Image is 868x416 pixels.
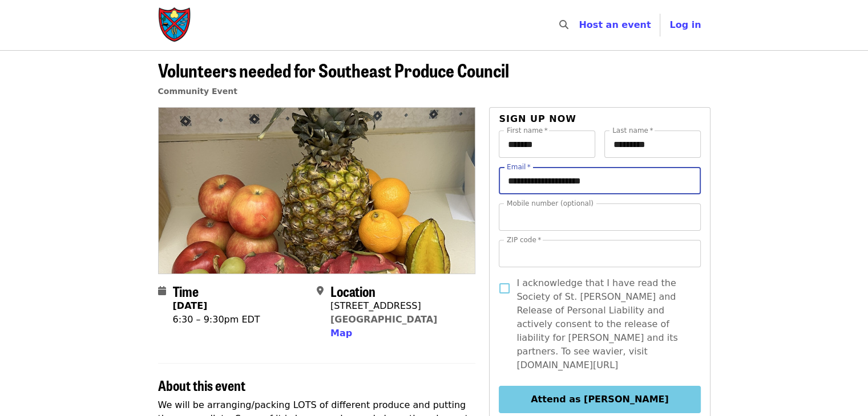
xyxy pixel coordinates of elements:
a: [GEOGRAPHIC_DATA] [330,314,437,325]
span: About this event [158,375,245,395]
span: Time [173,281,199,301]
input: Mobile number (optional) [499,203,700,231]
a: Community Event [158,87,237,96]
span: I acknowledge that I have read the Society of St. [PERSON_NAME] and Release of Personal Liability... [516,276,691,372]
span: Map [330,328,352,338]
strong: [DATE] [173,300,208,311]
input: First name [499,130,595,158]
div: [STREET_ADDRESS] [330,299,437,313]
span: Location [330,281,376,301]
label: Mobile number (optional) [507,200,594,207]
button: Attend as [PERSON_NAME] [499,386,700,413]
button: Map [330,327,352,340]
input: Last name [604,130,701,158]
div: 6:30 – 9:30pm EDT [173,313,260,327]
input: Email [499,167,700,194]
img: Society of St. Andrew - Home [158,7,192,43]
i: map-marker-alt icon [317,286,324,296]
span: Volunteers needed for Southeast Produce Council [158,56,509,83]
label: Email [507,164,531,170]
span: Sign up now [499,113,576,124]
a: Host an event [579,19,651,30]
label: First name [507,127,548,134]
input: ZIP code [499,240,700,267]
i: calendar icon [158,286,166,296]
label: ZIP code [507,236,541,243]
input: Search [575,11,584,39]
span: Log in [669,19,701,30]
button: Log in [660,14,710,36]
label: Last name [612,127,653,134]
i: search icon [559,19,568,30]
img: Volunteers needed for Southeast Produce Council organized by Society of St. Andrew [159,108,475,273]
